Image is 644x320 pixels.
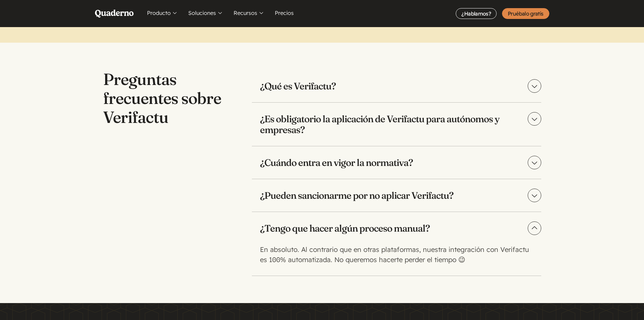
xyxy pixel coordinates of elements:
summary: ¿Tengo que hacer algún proceso manual? [252,212,541,244]
a: ¿Hablamos? [456,8,497,19]
a: Pruébalo gratis [502,8,549,19]
h2: Preguntas frecuentes sobre Verifactu [103,70,225,127]
summary: ¿Cuándo entra en vigor la normativa? [252,146,541,179]
summary: ¿Es obligatorio la aplicación de Verifactu para autónomos y empresas? [252,103,541,146]
p: En absoluto. Al contrario que en otras plataformas, nuestra integración con Verifactu es 100% aut... [260,244,530,265]
summary: ¿Qué es Verifactu? [252,70,541,102]
summary: ¿Pueden sancionarme por no aplicar Verifactu? [252,179,541,212]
